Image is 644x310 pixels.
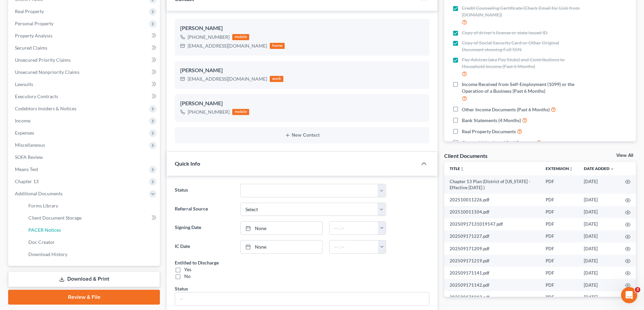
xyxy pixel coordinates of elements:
[444,218,540,230] td: 20250917131019147.pdf
[462,139,535,146] span: Current Valuation of Real Property
[15,8,44,14] span: Real Property
[9,30,160,42] a: Property Analysis
[584,166,614,171] a: Date Added expand_more
[171,221,237,235] label: Signing Date
[15,118,30,123] span: Income
[444,175,540,194] td: Chapter 13 Plan (District of [US_STATE] - Effective [DATE] )
[9,90,160,103] a: Executory Contracts
[569,167,573,171] i: unfold_more
[540,175,578,194] td: PDF
[188,43,267,49] div: [EMAIL_ADDRESS][DOMAIN_NAME]
[15,45,47,51] span: Secured Claims
[578,218,620,230] td: [DATE]
[175,292,429,305] input: --
[540,230,578,243] td: PDF
[188,109,230,115] div: [PHONE_NUMBER]
[578,243,620,255] td: [DATE]
[546,166,573,171] a: Extensionunfold_more
[9,42,160,54] a: Secured Claims
[180,100,424,108] div: [PERSON_NAME]
[578,255,620,267] td: [DATE]
[444,291,540,303] td: 202509171013.pdf
[330,222,378,234] input: -- : --
[270,43,285,49] div: home
[28,215,81,221] span: Client Document Storage
[15,69,79,75] span: Unsecured Nonpriority Claims
[450,166,464,171] a: Titleunfold_more
[15,166,38,172] span: Means Test
[180,133,424,138] button: New Contact
[15,81,33,87] span: Lawsuits
[175,285,188,292] div: Status
[15,93,58,99] span: Executory Contracts
[462,5,582,18] span: Credit Counseling Certificate (Check Email for Link from [DOMAIN_NAME])
[184,273,191,280] div: No
[578,267,620,279] td: [DATE]
[9,66,160,78] a: Unsecured Nonpriority Claims
[9,54,160,66] a: Unsecured Priority Claims
[444,152,487,159] div: Client Documents
[540,255,578,267] td: PDF
[15,154,43,160] span: SOFA Review
[15,57,71,63] span: Unsecured Priority Claims
[23,224,160,236] a: PACER Notices
[15,106,76,111] span: Codebtors Insiders & Notices
[15,130,34,136] span: Expenses
[15,21,53,26] span: Personal Property
[540,194,578,206] td: PDF
[621,287,637,303] iframe: Intercom live chat
[9,78,160,90] a: Lawsuits
[188,34,230,40] div: [PHONE_NUMBER]
[635,287,640,292] span: 3
[175,160,200,167] span: Quick Info
[462,128,516,135] span: Real Property Documents
[462,81,582,94] span: Income Received from Self-Employment (1099) or the Operation of a Business (Past 6 Months)
[540,291,578,303] td: PDF
[462,106,550,113] span: Other Income Documents (Past 6 Months)
[23,200,160,212] a: Forms Library
[540,206,578,218] td: PDF
[241,241,322,253] a: None
[578,291,620,303] td: [DATE]
[28,203,58,208] span: Forms Library
[462,39,582,53] span: Copy of Social Security Card or Other Original Document showing Full SSN
[8,290,160,305] a: Review & File
[23,248,160,260] a: Download History
[15,33,52,38] span: Property Analysis
[15,178,39,184] span: Chapter 13
[578,175,620,194] td: [DATE]
[171,184,237,197] label: Status
[180,24,424,32] div: [PERSON_NAME]
[23,212,160,224] a: Client Document Storage
[610,167,614,171] i: expand_more
[444,206,540,218] td: 202510011104.pdf
[578,279,620,291] td: [DATE]
[444,243,540,255] td: 202509171209.pdf
[444,194,540,206] td: 202510011226.pdf
[23,236,160,248] a: Doc Creator
[540,267,578,279] td: PDF
[616,153,633,158] a: View All
[462,29,547,36] span: Copy of driver's license or state issued ID
[540,218,578,230] td: PDF
[540,243,578,255] td: PDF
[180,66,424,75] div: [PERSON_NAME]
[188,76,267,82] div: [EMAIL_ADDRESS][DOMAIN_NAME]
[184,266,191,273] div: Yes
[444,230,540,243] td: 202509171227.pdf
[15,191,63,196] span: Additional Documents
[462,56,582,70] span: Pay Advices (aka Pay Stubs) and Contributions to Household Income (Past 6 Months)
[578,194,620,206] td: [DATE]
[270,76,283,82] div: work
[15,142,45,148] span: Miscellaneous
[28,227,61,233] span: PACER Notices
[28,239,55,245] span: Doc Creator
[460,167,464,171] i: unfold_more
[175,259,219,266] div: Entitled to Discharge
[241,222,322,234] a: None
[232,109,249,115] div: mobile
[330,241,378,253] input: -- : --
[462,117,521,124] span: Bank Statements (4 Months)
[444,267,540,279] td: 202509171141.pdf
[171,203,237,216] label: Referral Source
